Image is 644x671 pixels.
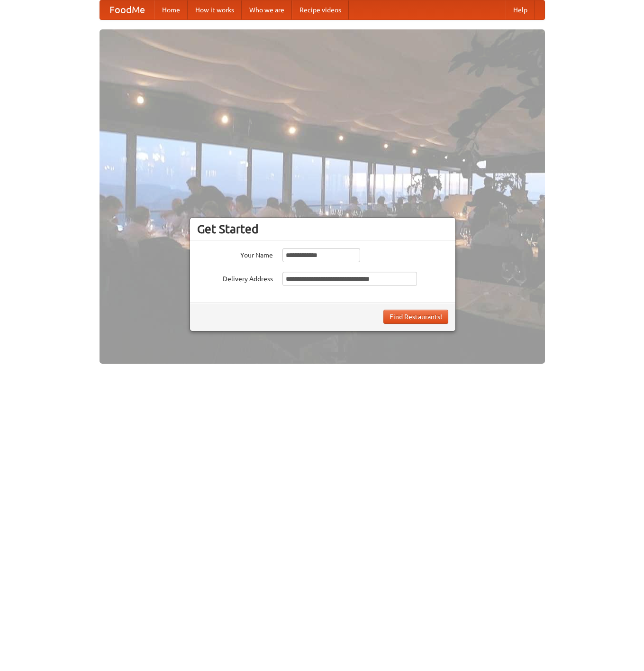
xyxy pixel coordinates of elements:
a: Help [506,0,535,19]
a: Recipe videos [292,0,349,19]
a: Who we are [242,0,292,19]
label: Delivery Address [197,272,273,284]
a: Home [154,0,188,19]
label: Your Name [197,248,273,260]
a: FoodMe [100,0,154,19]
button: Find Restaurants! [383,310,448,324]
h3: Get Started [197,222,448,236]
a: How it works [188,0,242,19]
